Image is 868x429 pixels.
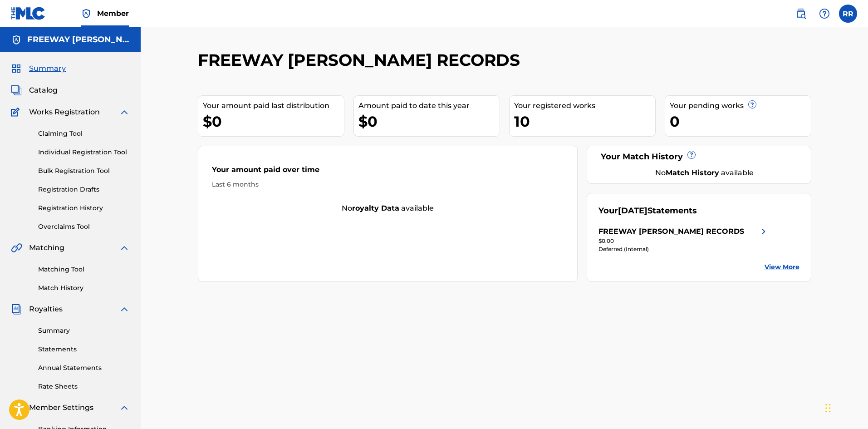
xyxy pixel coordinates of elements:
span: ? [688,151,695,158]
img: Matching [11,242,22,253]
iframe: Resource Center [843,285,868,358]
span: Royalties [29,304,63,315]
div: No available [198,203,578,214]
a: Matching Tool [38,265,130,274]
div: Your pending works [670,100,811,111]
img: MLC Logo [11,7,46,20]
a: Registration History [38,203,130,213]
strong: Match History [666,168,719,177]
img: Catalog [11,85,22,96]
img: Works Registration [11,107,23,118]
strong: royalty data [352,204,399,212]
a: Summary [38,326,130,335]
span: Member Settings [29,402,93,413]
a: Registration Drafts [38,185,130,194]
div: 0 [670,111,811,132]
iframe: Chat Widget [823,385,868,429]
h5: FREEWAY RICK ROSS RECORDS [27,35,130,45]
a: Individual Registration Tool [38,148,130,157]
div: User Menu [839,5,857,23]
div: FREEWAY [PERSON_NAME] RECORDS [598,226,744,237]
a: Claiming Tool [38,129,130,138]
div: Drag [825,394,831,422]
img: expand [119,242,130,253]
span: Matching [29,242,64,253]
div: Your amount paid over time [212,164,564,180]
a: FREEWAY [PERSON_NAME] RECORDSright chevron icon$0.00Deferred (Internal) [598,226,769,253]
div: Amount paid to date this year [358,100,500,111]
a: Public Search [792,5,810,23]
div: $0 [203,111,344,132]
div: Your registered works [514,100,655,111]
div: $0.00 [598,237,769,245]
img: right chevron icon [758,226,769,237]
a: View More [765,262,799,272]
div: No available [610,168,799,178]
img: Royalties [11,304,22,315]
span: ? [749,101,756,108]
img: help [819,8,830,19]
span: Member [97,8,129,19]
img: Member Settings [11,402,22,413]
a: SummarySummary [11,63,66,74]
div: Your Match History [598,151,799,163]
span: Works Registration [29,107,100,118]
img: search [795,8,806,19]
a: Overclaims Tool [38,222,130,232]
div: Last 6 months [212,180,564,189]
img: Accounts [11,35,22,45]
div: Your amount paid last distribution [203,100,344,111]
img: expand [119,402,130,413]
div: $0 [358,111,500,132]
img: expand [119,304,130,315]
span: Summary [29,63,66,74]
span: [DATE] [618,206,647,216]
h2: FREEWAY [PERSON_NAME] RECORDS [198,50,525,70]
a: Bulk Registration Tool [38,166,130,176]
div: Help [815,5,834,23]
div: Your Statements [598,205,697,217]
img: expand [119,107,130,118]
a: CatalogCatalog [11,85,58,96]
img: Top Rightsholder [81,8,92,19]
img: Summary [11,63,22,74]
div: 10 [514,111,655,132]
a: Statements [38,345,130,354]
a: Match History [38,283,130,293]
span: Catalog [29,85,58,96]
div: Deferred (Internal) [598,245,769,253]
a: Annual Statements [38,363,130,373]
a: Rate Sheets [38,382,130,391]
